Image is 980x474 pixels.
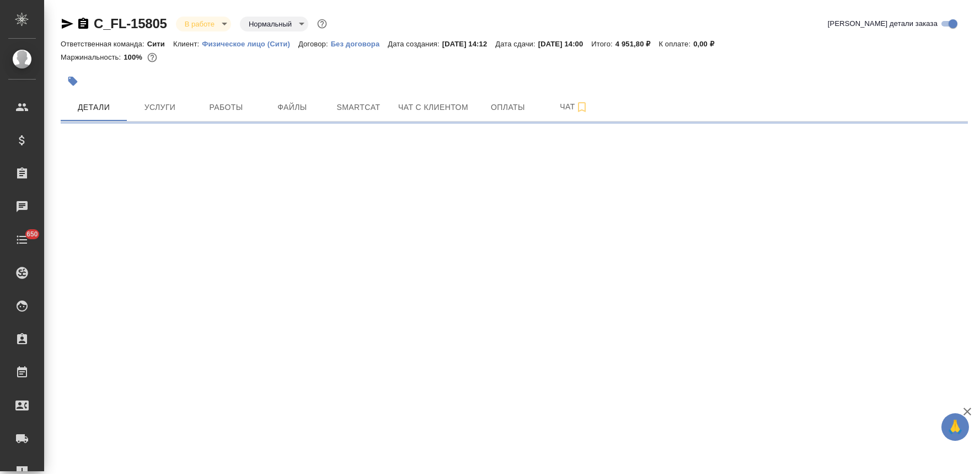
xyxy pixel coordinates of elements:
[615,40,659,48] p: 4 951,80 ₽
[941,413,969,441] button: 🙏
[693,40,722,48] p: 0,00 ₽
[442,40,496,48] p: [DATE] 14:12
[61,40,147,48] p: Ответственная команда:
[495,40,538,48] p: Дата сдачи:
[398,101,468,114] span: Чат с клиентом
[67,101,120,114] span: Детали
[20,229,45,240] span: 650
[94,16,167,31] a: C_FL-15805
[145,50,159,65] button: 0.77 RUB;
[828,18,938,29] span: [PERSON_NAME] детали заказа
[331,39,388,48] a: Без договора
[946,415,965,439] span: 🙏
[575,101,588,114] svg: Подписаться
[181,19,218,29] button: В работе
[388,40,442,48] p: Дата создания:
[658,40,693,48] p: К оплате:
[331,40,388,48] p: Без договора
[538,40,592,48] p: [DATE] 14:00
[245,19,295,29] button: Нормальный
[481,101,534,114] span: Оплаты
[332,101,385,114] span: Smartcat
[124,53,145,61] p: 100%
[3,226,41,254] a: 650
[173,40,202,48] p: Клиент:
[61,69,85,93] button: Добавить тэг
[61,53,124,61] p: Маржинальность:
[200,101,253,114] span: Работы
[61,17,74,30] button: Скопировать ссылку для ЯМессенджера
[266,101,319,114] span: Файлы
[298,40,331,48] p: Договор:
[176,17,231,31] div: В работе
[548,100,601,114] span: Чат
[133,101,186,114] span: Услуги
[315,17,329,31] button: Доп статусы указывают на важность/срочность заказа
[240,17,308,31] div: В работе
[147,40,173,48] p: Сити
[202,39,298,48] a: Физическое лицо (Сити)
[77,17,90,30] button: Скопировать ссылку
[202,40,298,48] p: Физическое лицо (Сити)
[591,40,615,48] p: Итого:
